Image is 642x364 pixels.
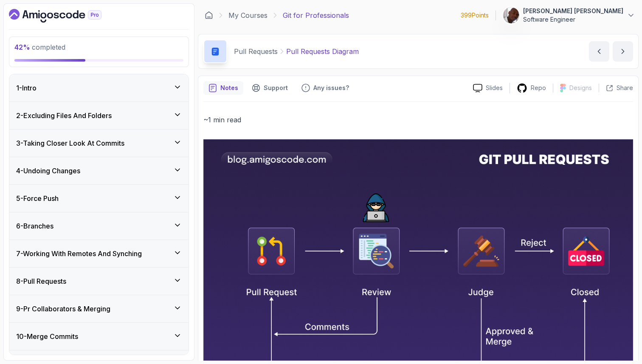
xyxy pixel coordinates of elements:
button: 3-Taking Closer Look At Commits [9,130,189,157]
button: 7-Working With Remotes And Synching [9,240,189,267]
button: 4-Undoing Changes [9,157,189,184]
button: Support button [247,81,293,95]
h3: 1 - Intro [16,83,37,93]
button: user profile image[PERSON_NAME] [PERSON_NAME]Software Engineer [503,7,635,24]
p: Pull Requests Diagram [286,46,359,56]
a: Dashboard [205,11,213,20]
h3: 2 - Excluding Files And Folders [16,110,112,121]
h3: 8 - Pull Requests [16,276,66,286]
button: 5-Force Push [9,185,189,212]
button: 1-Intro [9,74,189,102]
img: user profile image [503,7,519,23]
p: Support [264,84,288,92]
a: Repo [510,83,553,93]
h3: 9 - Pr Collaborators & Merging [16,304,110,314]
p: Software Engineer [523,15,623,24]
h3: 3 - Taking Closer Look At Commits [16,138,124,148]
button: 10-Merge Commits [9,323,189,350]
button: 9-Pr Collaborators & Merging [9,295,189,322]
h3: 6 - Branches [16,221,53,231]
span: completed [14,43,65,51]
a: Slides [466,84,510,93]
h3: 4 - Undoing Changes [16,166,80,176]
a: Dashboard [9,9,121,23]
button: 2-Excluding Files And Folders [9,102,189,129]
h3: 5 - Force Push [16,193,59,203]
p: Repo [531,84,546,92]
p: Git for Professionals [283,10,349,20]
button: Feedback button [296,81,354,95]
button: notes button [203,81,243,95]
a: My Courses [228,10,267,20]
p: 399 Points [461,11,489,20]
p: Designs [569,84,592,92]
button: 6-Branches [9,212,189,240]
h3: 10 - Merge Commits [16,331,78,341]
button: previous content [589,41,609,62]
p: Any issues? [313,84,349,92]
p: ~1 min read [203,114,633,126]
button: Share [599,84,633,92]
p: Pull Requests [234,46,278,56]
button: next content [613,41,633,62]
p: Slides [486,84,503,92]
p: [PERSON_NAME] [PERSON_NAME] [523,7,623,15]
span: 42 % [14,43,30,51]
p: Notes [220,84,238,92]
h3: 7 - Working With Remotes And Synching [16,248,142,259]
p: Share [617,84,633,92]
button: 8-Pull Requests [9,268,189,295]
